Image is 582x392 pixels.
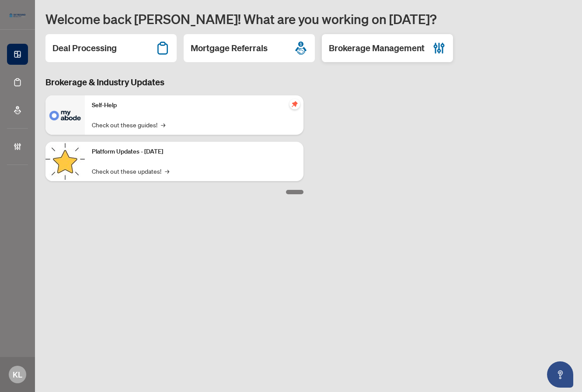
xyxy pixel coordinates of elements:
h2: Brokerage Management [329,42,425,54]
p: Self-Help [92,101,296,110]
h2: Deal Processing [52,42,117,54]
h1: Welcome back [PERSON_NAME]! What are you working on [DATE]? [45,10,572,27]
span: pushpin [289,99,300,109]
h2: Mortgage Referrals [191,42,268,54]
span: → [161,120,165,129]
img: Platform Updates - September 16, 2025 [45,142,85,181]
button: Open asap [547,361,573,388]
span: KL [13,368,22,381]
a: Check out these updates!→ [92,166,169,176]
h3: Brokerage & Industry Updates [45,76,303,88]
p: Platform Updates - [DATE] [92,147,296,157]
a: Check out these guides!→ [92,120,165,129]
img: Self-Help [45,95,85,135]
img: logo [7,11,28,20]
span: → [165,166,169,176]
